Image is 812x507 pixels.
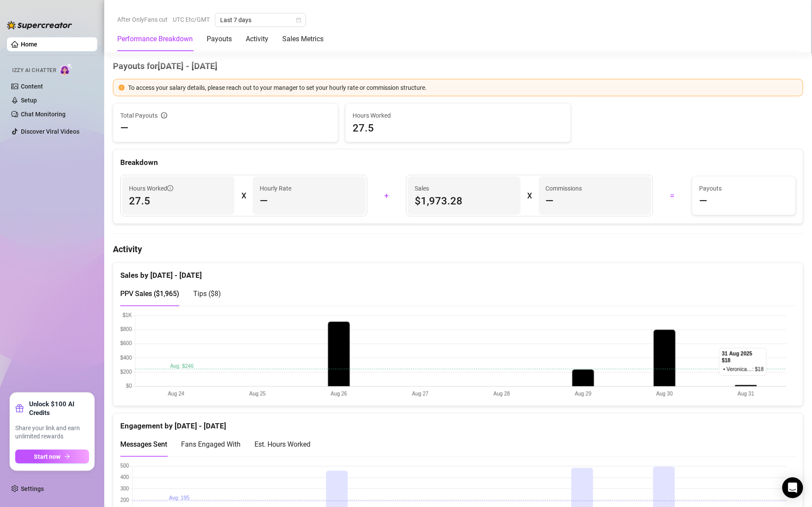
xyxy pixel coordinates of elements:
a: Settings [21,485,44,492]
span: — [700,194,708,208]
span: Izzy AI Chatter [12,66,56,75]
div: Sales Metrics [282,34,323,44]
span: 27.5 [129,194,228,208]
span: Hours Worked [353,111,563,120]
span: Sales [415,184,513,193]
div: X [528,189,532,203]
a: Home [21,41,37,48]
span: Fans Engaged With [181,441,241,449]
a: Setup [21,97,37,104]
h4: Activity [113,244,803,256]
button: Start nowarrow-right [15,450,89,464]
span: Payouts [700,184,789,193]
span: arrow-right [64,454,70,460]
div: Breakdown [120,157,796,168]
div: Sales by [DATE] - [DATE] [120,263,796,282]
strong: Unlock $100 AI Credits [29,400,89,417]
span: exclamation-circle [119,85,125,91]
span: Messages Sent [120,441,167,449]
span: Last 7 days [220,13,301,26]
span: info-circle [161,112,167,119]
span: — [546,194,554,208]
span: — [120,121,129,135]
div: X [241,189,246,203]
span: 27.5 [353,121,563,135]
div: + [373,189,401,203]
span: PPV Sales ( $1,965 ) [120,290,179,298]
article: Hourly Rate [260,184,291,193]
span: — [260,194,268,208]
div: Est. Hours Worked [254,439,310,450]
span: $1,973.28 [415,194,513,208]
span: UTC Etc/GMT [173,13,210,26]
span: gift [15,404,24,413]
h4: Payouts for [DATE] - [DATE] [113,60,803,72]
a: Content [21,83,43,90]
div: Activity [246,34,268,44]
img: AI Chatter [59,63,73,76]
span: After OnlyFans cut [117,13,168,26]
div: = [658,189,687,203]
span: info-circle [167,185,173,191]
div: To access your salary details, please reach out to your manager to set your hourly rate or commis... [128,83,798,92]
span: Hours Worked [129,184,173,193]
span: calendar [296,17,301,23]
span: Share your link and earn unlimited rewards [15,424,89,441]
div: Open Intercom Messenger [782,477,803,498]
div: Performance Breakdown [117,34,193,44]
span: Total Payouts [120,111,158,120]
a: Discover Viral Videos [21,128,79,135]
span: Start now [34,453,61,460]
span: Tips ( $8 ) [193,290,221,298]
img: logo-BBDzfeDw.svg [7,21,72,30]
a: Chat Monitoring [21,111,66,118]
div: Engagement by [DATE] - [DATE] [120,414,796,432]
div: Payouts [207,34,232,44]
article: Commissions [546,184,582,193]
